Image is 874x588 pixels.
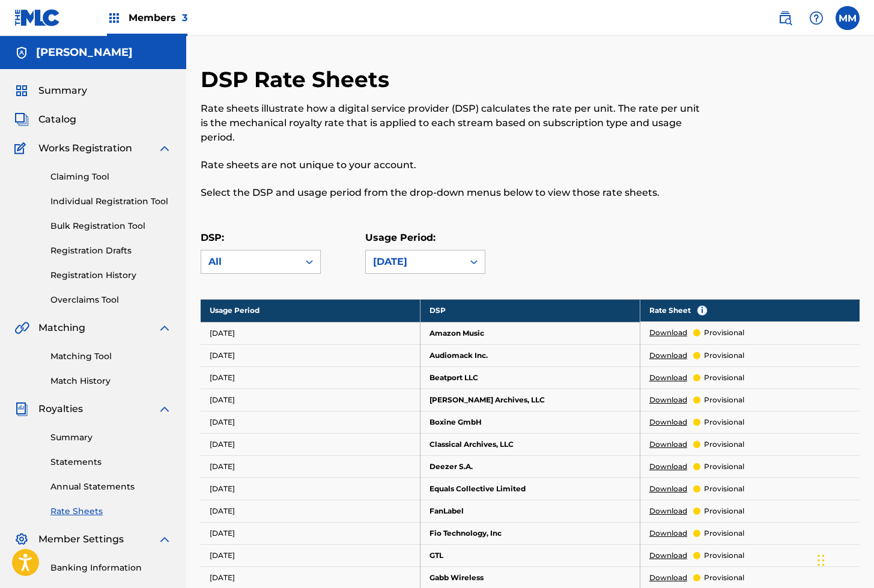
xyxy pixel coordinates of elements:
[201,500,420,522] td: [DATE]
[649,327,687,338] a: Download
[14,402,29,416] img: Royalties
[14,141,30,156] img: Works Registration
[649,550,687,561] a: Download
[38,83,87,98] span: Summary
[50,269,172,282] a: Registration History
[50,431,172,444] a: Summary
[50,562,172,574] a: Banking Information
[50,294,172,306] a: Overclaims Tool
[649,417,687,428] a: Download
[420,433,640,455] td: Classical Archives, LLC
[704,350,744,361] p: provisional
[804,6,828,30] div: Help
[836,6,860,30] div: User Menu
[157,402,172,416] img: expand
[649,395,687,405] a: Download
[814,530,874,588] iframe: Chat Widget
[157,321,172,335] img: expand
[157,532,172,547] img: expand
[157,141,172,156] img: expand
[818,542,825,578] div: Drag
[649,372,687,383] a: Download
[201,186,708,200] p: Select the DSP and usage period from the drop-down menus below to view those rate sheets.
[773,6,797,30] a: Public Search
[420,455,640,477] td: Deezer S.A.
[420,411,640,433] td: Boxine GmbH
[840,393,874,489] iframe: Resource Center
[373,255,456,269] div: [DATE]
[50,480,172,493] a: Annual Statements
[420,477,640,500] td: Equals Collective Limited
[704,461,744,472] p: provisional
[14,83,87,98] a: SummarySummary
[50,220,172,232] a: Bulk Registration Tool
[420,544,640,566] td: GTL
[50,505,172,518] a: Rate Sheets
[365,232,435,243] label: Usage Period:
[640,299,860,322] th: Rate Sheet
[649,528,687,539] a: Download
[14,83,29,98] img: Summary
[649,350,687,361] a: Download
[129,11,187,25] span: Members
[778,11,792,25] img: search
[50,195,172,208] a: Individual Registration Tool
[182,12,187,23] span: 3
[107,11,121,25] img: Top Rightsholders
[704,483,744,494] p: provisional
[201,366,420,389] td: [DATE]
[50,375,172,387] a: Match History
[704,395,744,405] p: provisional
[38,532,124,547] span: Member Settings
[208,255,291,269] div: All
[704,550,744,561] p: provisional
[50,171,172,183] a: Claiming Tool
[38,112,76,127] span: Catalog
[704,327,744,338] p: provisional
[420,366,640,389] td: Beatport LLC
[420,322,640,344] td: Amazon Music
[704,439,744,450] p: provisional
[649,572,687,583] a: Download
[50,244,172,257] a: Registration Drafts
[420,522,640,544] td: Fio Technology, Inc
[704,372,744,383] p: provisional
[14,112,29,127] img: Catalog
[649,483,687,494] a: Download
[649,506,687,517] a: Download
[809,11,824,25] img: help
[420,389,640,411] td: [PERSON_NAME] Archives, LLC
[14,46,29,60] img: Accounts
[201,66,395,93] h2: DSP Rate Sheets
[201,522,420,544] td: [DATE]
[704,506,744,517] p: provisional
[50,350,172,363] a: Matching Tool
[420,344,640,366] td: Audiomack Inc.
[14,532,29,547] img: Member Settings
[201,477,420,500] td: [DATE]
[36,46,133,59] h5: Mauricio Morales
[201,544,420,566] td: [DATE]
[14,321,29,335] img: Matching
[201,158,708,172] p: Rate sheets are not unique to your account.
[697,306,707,315] span: i
[38,141,132,156] span: Works Registration
[201,232,224,243] label: DSP:
[38,402,83,416] span: Royalties
[14,9,61,26] img: MLC Logo
[50,456,172,468] a: Statements
[201,322,420,344] td: [DATE]
[201,102,708,145] p: Rate sheets illustrate how a digital service provider (DSP) calculates the rate per unit. The rat...
[704,528,744,539] p: provisional
[420,299,640,322] th: DSP
[420,500,640,522] td: FanLabel
[14,112,76,127] a: CatalogCatalog
[201,455,420,477] td: [DATE]
[201,433,420,455] td: [DATE]
[201,411,420,433] td: [DATE]
[704,417,744,428] p: provisional
[649,461,687,472] a: Download
[704,572,744,583] p: provisional
[201,389,420,411] td: [DATE]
